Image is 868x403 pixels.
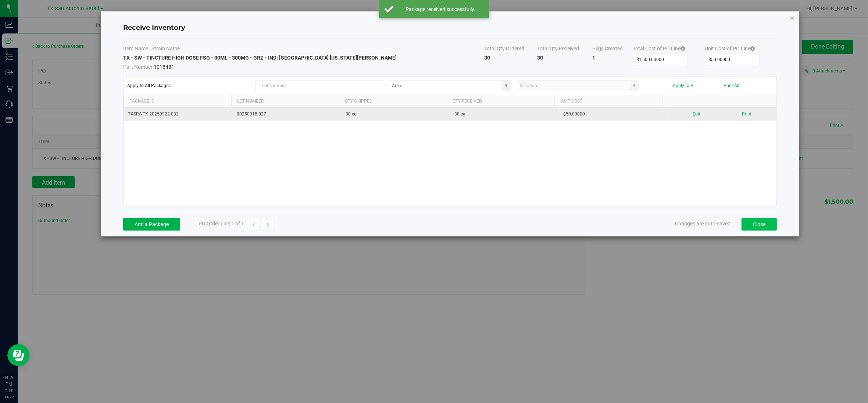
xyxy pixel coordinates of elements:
th: Total Qty Received [537,45,592,54]
input: Unit Cost [705,54,759,65]
button: Edit [693,111,701,118]
td: 30 ea [341,108,450,121]
td: 30 ea [450,108,559,121]
th: Package Id [124,95,231,108]
th: Total Qty Ordered [484,45,537,54]
input: Lot Number [255,80,383,91]
button: Print [742,111,751,118]
span: Changes are auto-saved [675,221,731,227]
span: Part Number: [123,64,154,70]
td: $50.00000 [559,108,668,121]
td: TXSRWTX-20250922-032 [124,108,232,121]
button: Print All [724,83,740,88]
strong: 30 [537,55,543,61]
strong: 1 [592,55,595,61]
th: Unit Cost [554,95,662,108]
strong: 30 [484,55,490,61]
input: Total Cost [633,54,687,65]
td: 20250918-027 [232,108,341,121]
i: Specifying a total cost will update all package costs. [750,46,755,51]
button: Close [742,218,777,231]
button: Close modal [790,13,795,22]
span: PO Order Line 1 of 1 [199,221,244,227]
h4: Receive Inventory [123,23,777,33]
input: NO DATA FOUND [389,81,501,91]
th: Unit Cost of PO Line [705,45,777,54]
div: Package received successfully. [397,6,484,13]
button: Apply to All [673,83,696,88]
th: Lot Number [231,95,339,108]
th: Pkgs Created [592,45,632,54]
iframe: Resource center [7,344,29,366]
th: Qty Received [447,95,554,108]
button: Add a Package [123,218,180,231]
span: 1018481 [123,61,485,71]
th: Item Name | Strain Name [123,45,485,54]
i: Specifying a total cost will update all package costs. [681,46,685,51]
span: Apply to All Packages: [127,83,250,88]
th: Qty Shipped [339,95,447,108]
th: Total Cost of PO Line [633,45,705,54]
strong: TX - SW - TINCTURE HIGH DOSE FSO - 30ML - 300MG - GRZ - IND | [GEOGRAPHIC_DATA] [US_STATE][PERSON... [123,55,397,61]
